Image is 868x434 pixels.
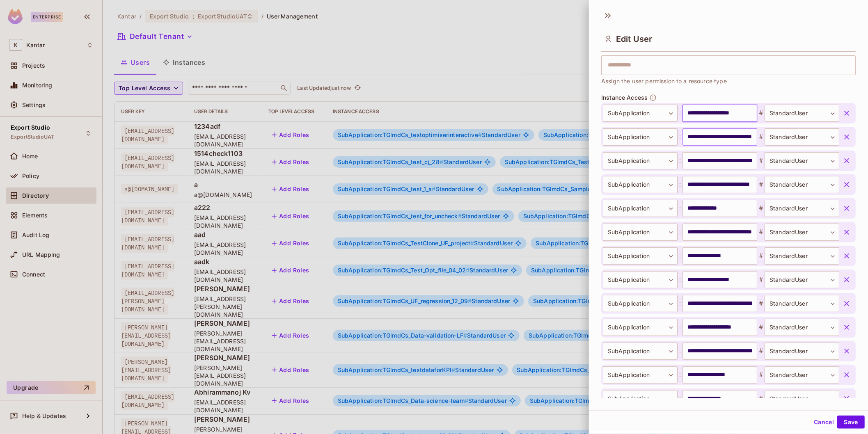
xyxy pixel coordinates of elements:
div: StandardUser [765,319,839,336]
div: SubApplication [603,105,678,122]
button: Save [837,416,865,429]
div: StandardUser [765,128,839,146]
div: StandardUser [765,224,839,241]
div: StandardUser [765,152,839,169]
span: : [678,108,682,118]
span: # [757,132,765,142]
div: SubApplication [603,319,678,336]
div: StandardUser [765,295,839,312]
div: SubApplication [603,200,678,217]
div: StandardUser [765,176,839,193]
span: # [757,108,765,118]
span: : [678,370,682,380]
div: StandardUser [765,271,839,288]
span: : [678,132,682,142]
span: # [757,156,765,166]
div: SubApplication [603,152,678,169]
span: # [757,346,765,356]
div: StandardUser [765,247,839,265]
span: : [678,227,682,237]
div: SubApplication [603,343,678,360]
div: StandardUser [765,200,839,217]
div: SubApplication [603,366,678,384]
span: # [757,394,765,404]
div: StandardUser [765,105,839,122]
div: SubApplication [603,224,678,241]
div: StandardUser [765,343,839,360]
div: SubApplication [603,128,678,146]
div: SubApplication [603,295,678,312]
div: SubApplication [603,390,678,407]
span: Edit User [616,34,652,44]
button: Open [851,64,853,66]
div: SubApplication [603,247,678,265]
span: : [678,251,682,261]
span: : [678,275,682,285]
div: StandardUser [765,366,839,384]
span: : [678,156,682,166]
span: Instance Access [601,94,648,101]
span: Assign the user permission to a resource type [601,77,727,86]
div: StandardUser [765,390,839,407]
span: : [678,322,682,332]
span: : [678,346,682,356]
div: SubApplication [603,271,678,288]
span: # [757,227,765,237]
span: # [757,275,765,285]
span: # [757,370,765,380]
button: Cancel [811,416,837,429]
div: SubApplication [603,176,678,193]
span: # [757,180,765,190]
span: : [678,299,682,308]
span: # [757,251,765,261]
span: # [757,299,765,308]
span: # [757,322,765,332]
span: : [678,203,682,213]
span: : [678,394,682,404]
span: # [757,203,765,213]
span: : [678,180,682,190]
